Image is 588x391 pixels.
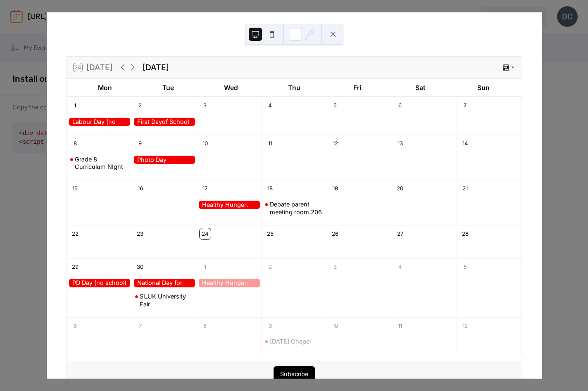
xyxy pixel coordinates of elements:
[135,183,145,194] div: 16
[265,138,276,149] div: 11
[263,79,326,97] div: Thu
[274,366,315,382] button: Subscribe
[132,118,197,126] div: First Dayof School
[135,320,145,331] div: 7
[200,100,210,111] div: 3
[67,118,132,126] div: Labour Day (no school)
[270,338,311,346] div: [DATE] Chapel
[200,79,263,97] div: Wed
[395,138,405,149] div: 13
[67,279,132,287] div: PD Day (no school)
[135,261,145,272] div: 30
[395,228,405,239] div: 27
[270,201,324,216] div: Debate parent meeting room 206
[143,62,169,73] div: [DATE]
[136,79,200,97] div: Tue
[330,320,340,331] div: 10
[459,320,470,331] div: 12
[200,138,210,149] div: 10
[459,183,470,194] div: 21
[132,279,197,287] div: National Day for Truth and Reconciliation (no school)
[265,183,276,194] div: 18
[459,261,470,272] div: 5
[200,261,210,272] div: 1
[330,183,340,194] div: 19
[389,79,452,97] div: Sat
[74,79,137,97] div: Mon
[200,228,210,239] div: 24
[262,201,326,216] div: Debate parent meeting room 206
[330,138,340,149] div: 12
[326,79,389,97] div: Fri
[132,156,197,164] div: Photo Day
[70,138,81,149] div: 8
[197,279,262,287] div: Healthy Hunger: Pizza
[265,261,276,272] div: 2
[200,183,210,194] div: 17
[459,100,470,111] div: 7
[459,228,470,239] div: 28
[75,156,129,171] div: Grade 8 Curriculum NIght
[395,261,405,272] div: 4
[452,79,515,97] div: Sun
[140,293,193,308] div: SI_UK University Fair
[67,156,132,171] div: Grade 8 Curriculum NIght
[395,183,405,194] div: 20
[70,261,81,272] div: 29
[70,228,81,239] div: 22
[200,320,210,331] div: 8
[135,228,145,239] div: 23
[262,338,326,346] div: Thanksgiving Chapel
[70,183,81,194] div: 15
[330,228,340,239] div: 26
[330,261,340,272] div: 3
[132,293,197,308] div: SI_UK University Fair
[70,100,81,111] div: 1
[135,138,145,149] div: 9
[265,228,276,239] div: 25
[395,320,405,331] div: 11
[395,100,405,111] div: 6
[135,100,145,111] div: 2
[265,100,276,111] div: 4
[265,320,276,331] div: 9
[330,100,340,111] div: 5
[459,138,470,149] div: 14
[197,201,262,209] div: Healthy Hunger: Donuts
[70,320,81,331] div: 6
